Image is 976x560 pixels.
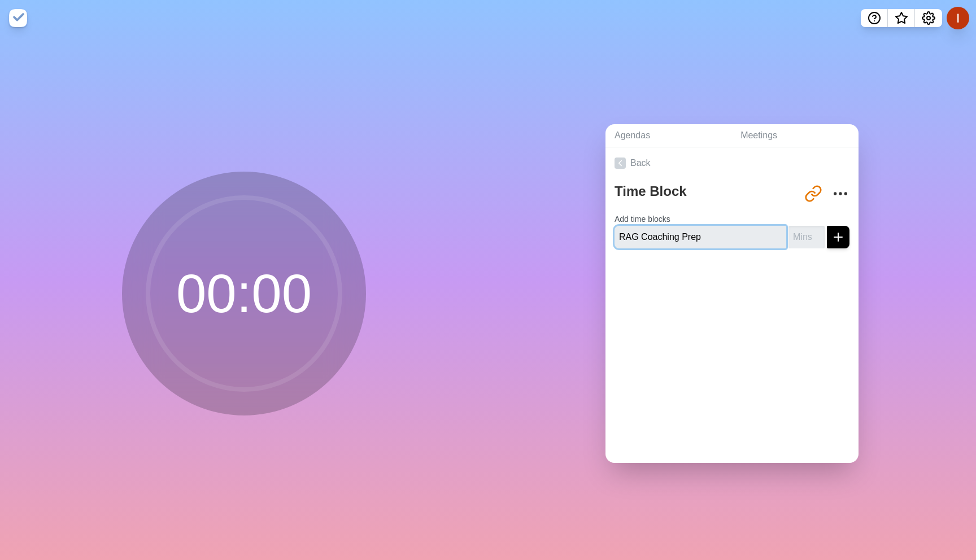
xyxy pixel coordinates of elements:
[605,124,731,147] a: Agendas
[915,9,942,27] button: Settings
[829,182,852,205] button: More
[9,9,27,27] img: timeblocks logo
[615,215,670,224] label: Add time blocks
[802,182,825,205] button: Share link
[861,9,888,27] button: Help
[731,124,859,147] a: Meetings
[788,226,825,248] input: Mins
[605,147,859,179] a: Back
[615,226,786,248] input: Name
[888,9,915,27] button: What’s new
